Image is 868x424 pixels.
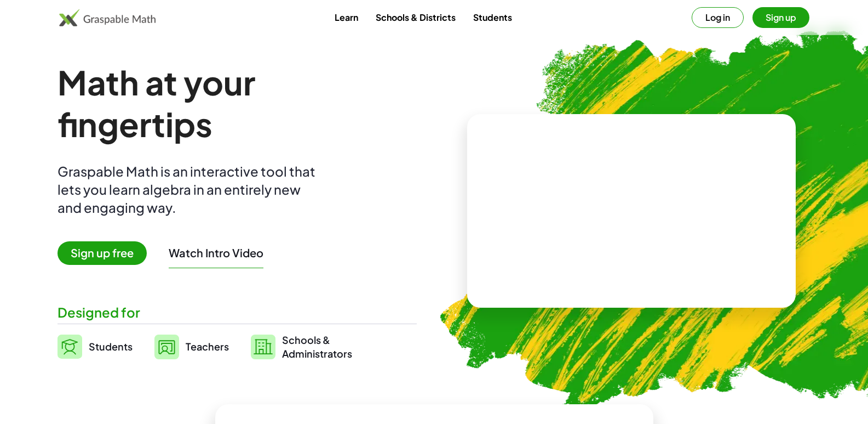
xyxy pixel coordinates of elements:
video: What is this? This is dynamic math notation. Dynamic math notation plays a central role in how Gr... [549,170,714,252]
button: Watch Intro Video [169,246,263,260]
img: svg%3e [154,335,179,359]
span: Sign up free [58,241,147,265]
div: Graspable Math is an interactive tool that lets you learn algebra in an entirely new and engaging... [58,162,320,217]
a: Schools &Administrators [251,333,352,360]
a: Teachers [154,333,229,360]
a: Students [464,7,521,27]
a: Students [58,333,133,360]
img: svg%3e [251,335,275,359]
button: Log in [692,7,744,28]
button: Sign up [752,7,809,28]
a: Schools & Districts [367,7,464,27]
div: Designed for [58,303,417,321]
span: Schools & Administrators [282,333,352,360]
a: Learn [326,7,367,27]
h1: Math at your fingertips [58,61,406,145]
span: Students [89,340,133,353]
span: Teachers [186,340,229,353]
img: svg%3e [58,335,82,359]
